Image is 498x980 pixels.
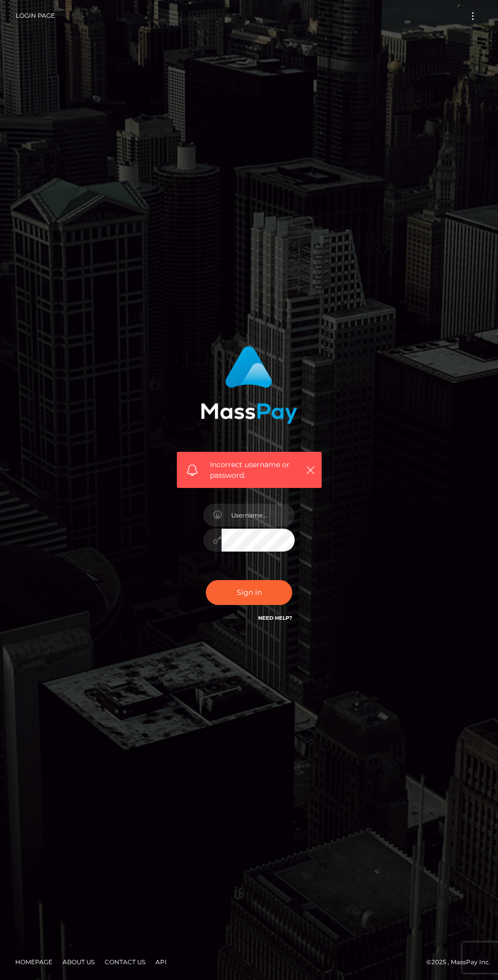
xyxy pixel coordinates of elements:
a: Homepage [11,954,56,970]
a: Contact Us [101,954,149,970]
div: © 2025 , MassPay Inc. [8,957,490,968]
img: MassPay Login [201,346,297,424]
a: Login Page [16,5,55,26]
a: About Us [58,954,99,970]
input: Username... [222,504,295,527]
button: Sign in [206,580,292,605]
span: Incorrect username or password. [210,459,300,481]
a: Need Help? [258,615,292,621]
a: API [151,954,171,970]
button: Toggle navigation [463,9,482,23]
